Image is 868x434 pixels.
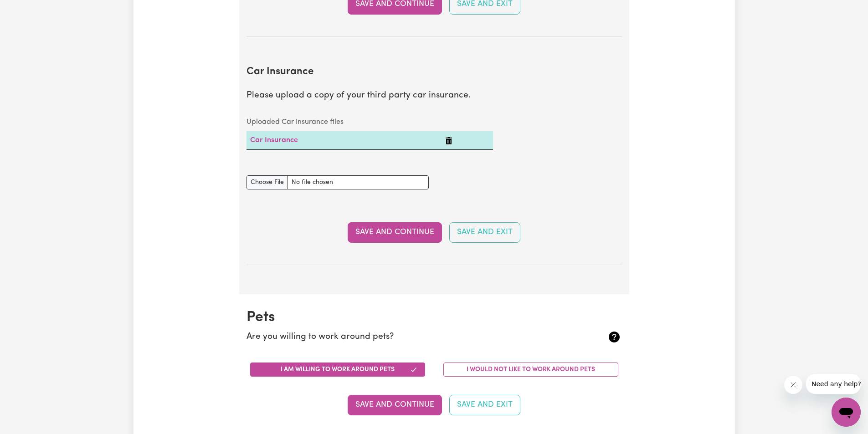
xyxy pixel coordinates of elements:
button: Save and Exit [449,222,520,242]
button: I would not like to work around pets [443,363,618,377]
iframe: Button to launch messaging window [832,398,861,427]
caption: Uploaded Car Insurance files [247,113,493,131]
span: Need any help? [5,6,55,14]
h2: Car Insurance [247,66,622,78]
button: Save and Continue [348,222,442,242]
button: I am willing to work around pets [250,363,425,377]
p: Are you willing to work around pets? [247,331,560,344]
a: Car Insurance [250,137,298,144]
p: Please upload a copy of your third party car insurance. [247,89,622,102]
h2: Pets [247,309,622,326]
button: Delete Car Insurance [445,135,452,146]
button: Save and Continue [348,395,442,415]
button: Save and Exit [449,395,520,415]
iframe: Message from company [806,374,861,394]
iframe: Close message [784,376,802,394]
